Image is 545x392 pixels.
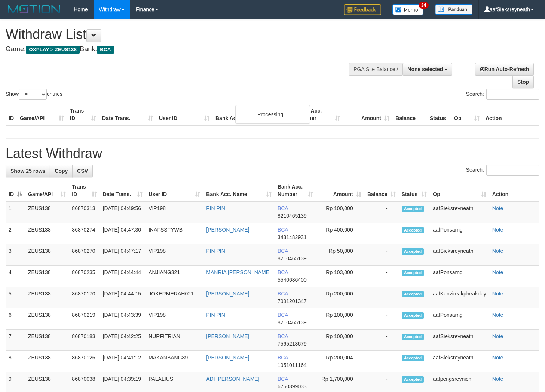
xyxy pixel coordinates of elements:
[466,165,539,176] label: Search:
[489,180,539,201] th: Action
[512,76,534,88] a: Stop
[278,333,288,339] span: BCA
[69,351,99,372] td: 86870126
[278,205,288,211] span: BCA
[407,66,443,72] span: None selected
[402,334,424,340] span: Accepted
[492,376,503,382] a: Note
[364,201,399,223] td: -
[146,223,203,244] td: INAFSSTYWB
[278,341,307,347] span: Copy 7565213679 to clipboard
[316,351,364,372] td: Rp 200,004
[50,165,73,177] a: Copy
[146,266,203,287] td: ANJIANG321
[316,180,364,201] th: Amount: activate to sort column ascending
[364,330,399,351] td: -
[25,201,69,223] td: ZEUS138
[343,104,392,125] th: Amount
[316,244,364,266] td: Rp 50,000
[6,46,356,53] h4: Game: Bank:
[451,104,483,125] th: Op
[69,308,99,330] td: 86870219
[77,168,88,174] span: CSV
[100,308,146,330] td: [DATE] 04:43:39
[100,330,146,351] td: [DATE] 04:42:25
[402,270,424,276] span: Accepted
[364,287,399,308] td: -
[430,244,489,266] td: aafSieksreyneath
[430,201,489,223] td: aafSieksreyneath
[100,201,146,223] td: [DATE] 04:49:56
[364,351,399,372] td: -
[17,104,67,125] th: Game/API
[278,248,288,254] span: BCA
[492,269,503,275] a: Note
[99,104,156,125] th: Date Trans.
[483,104,539,125] th: Action
[430,351,489,372] td: aafSieksreyneath
[492,291,503,297] a: Note
[6,180,25,201] th: ID: activate to sort column descending
[206,205,225,211] a: PIN PIN
[10,168,45,174] span: Show 25 rows
[402,63,452,76] button: None selected
[25,223,69,244] td: ZEUS138
[349,63,402,76] div: PGA Site Balance /
[206,333,249,339] a: [PERSON_NAME]
[212,104,294,125] th: Bank Acc. Name
[6,308,25,330] td: 6
[399,180,430,201] th: Status: activate to sort column ascending
[146,330,203,351] td: NURFITRIANI
[278,291,288,297] span: BCA
[316,308,364,330] td: Rp 100,000
[206,291,249,297] a: [PERSON_NAME]
[364,266,399,287] td: -
[344,4,381,15] img: Feedback.jpg
[25,351,69,372] td: ZEUS138
[364,223,399,244] td: -
[278,213,307,219] span: Copy 8210465139 to clipboard
[492,312,503,318] a: Note
[206,269,271,275] a: MANRIA [PERSON_NAME]
[316,223,364,244] td: Rp 400,000
[435,4,472,15] img: panduan.png
[430,180,489,201] th: Op: activate to sort column ascending
[6,201,25,223] td: 1
[25,330,69,351] td: ZEUS138
[6,244,25,266] td: 3
[146,244,203,266] td: VIP198
[6,89,62,100] label: Show entries
[402,376,424,383] span: Accepted
[402,291,424,297] span: Accepted
[392,4,424,15] img: Button%20Memo.svg
[26,46,80,54] span: OXPLAY > ZEUS138
[55,168,68,174] span: Copy
[100,180,146,201] th: Date Trans.: activate to sort column ascending
[466,89,539,100] label: Search:
[6,146,539,161] h1: Latest Withdraw
[146,351,203,372] td: MAKANBANG89
[402,312,424,319] span: Accepted
[206,248,225,254] a: PIN PIN
[492,227,503,233] a: Note
[146,201,203,223] td: VIP198
[6,104,17,125] th: ID
[364,244,399,266] td: -
[206,376,259,382] a: ADI [PERSON_NAME]
[430,223,489,244] td: aafPonsarng
[203,180,275,201] th: Bank Acc. Name: activate to sort column ascending
[69,330,99,351] td: 86870183
[278,277,307,283] span: Copy 5540686400 to clipboard
[486,165,539,176] input: Search:
[100,223,146,244] td: [DATE] 04:47:30
[6,165,50,177] a: Show 25 rows
[392,104,427,125] th: Balance
[25,287,69,308] td: ZEUS138
[364,308,399,330] td: -
[69,266,99,287] td: 86870235
[206,312,225,318] a: PIN PIN
[475,63,534,76] a: Run Auto-Refresh
[235,105,310,124] div: Processing...
[316,266,364,287] td: Rp 103,000
[6,287,25,308] td: 5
